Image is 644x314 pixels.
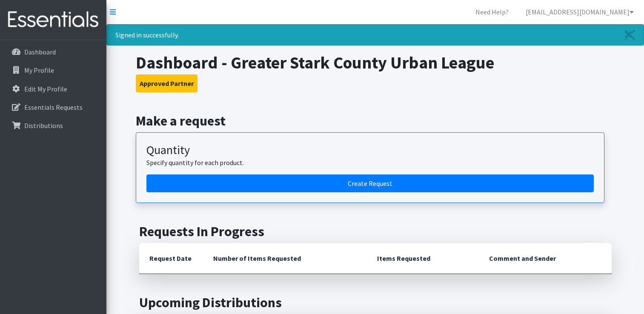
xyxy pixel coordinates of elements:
[24,48,56,56] p: Dashboard
[139,223,612,240] h2: Requests In Progress
[136,74,197,92] button: Approved Partner
[146,157,594,168] p: Specify quantity for each product.
[479,243,611,274] th: Comment and Sender
[24,85,67,93] p: Edit My Profile
[146,174,594,192] a: Create a request by quantity
[24,103,83,111] p: Essentials Requests
[146,143,594,157] h3: Quantity
[3,99,103,116] a: Essentials Requests
[3,43,103,60] a: Dashboard
[136,52,615,73] h1: Dashboard - Greater Stark County Urban League
[519,3,641,20] a: [EMAIL_ADDRESS][DOMAIN_NAME]
[139,243,203,274] th: Request Date
[136,113,615,129] h2: Make a request
[3,80,103,97] a: Edit My Profile
[367,243,479,274] th: Items Requested
[3,117,103,134] a: Distributions
[3,62,103,79] a: My Profile
[24,121,63,130] p: Distributions
[203,243,367,274] th: Number of Items Requested
[469,3,515,20] a: Need Help?
[139,294,612,311] h2: Upcoming Distributions
[24,66,54,74] p: My Profile
[106,24,644,46] div: Signed in successfully.
[616,25,644,45] a: Close
[3,6,103,34] img: HumanEssentials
